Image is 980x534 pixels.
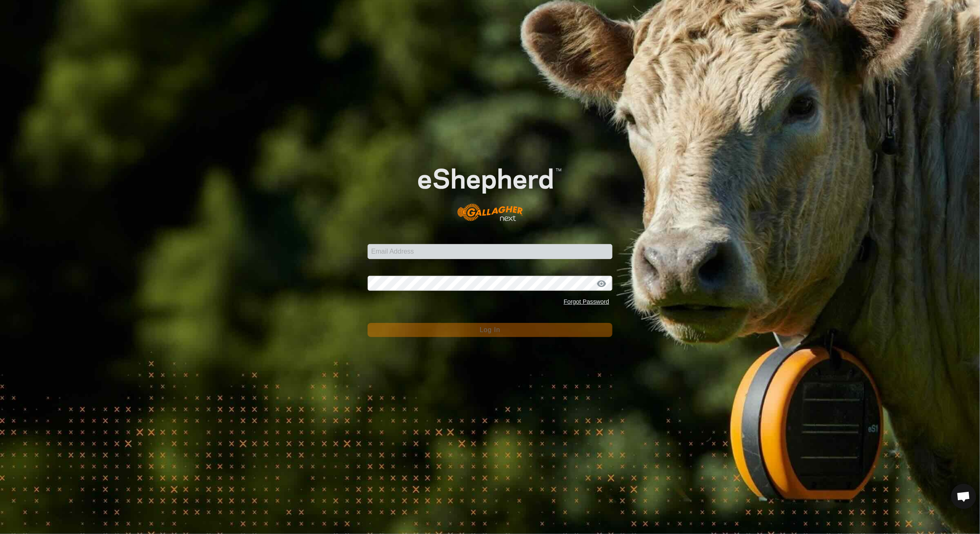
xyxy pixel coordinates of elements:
[368,323,613,337] button: Log In
[564,298,609,305] a: Forgot Password
[368,244,613,259] input: Email Address
[480,326,500,333] span: Log In
[392,148,588,231] img: E-shepherd Logo
[951,484,976,509] div: Open chat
